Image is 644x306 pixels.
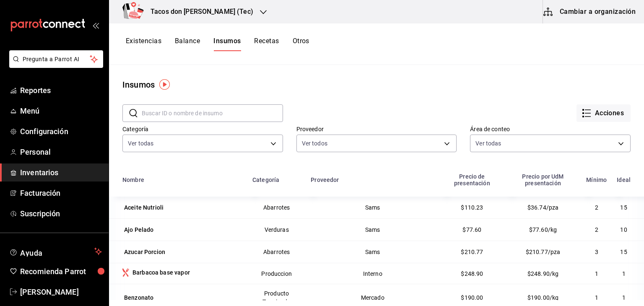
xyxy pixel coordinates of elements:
[595,249,598,255] span: 3
[527,294,559,301] span: $190.00/kg
[122,176,144,183] div: Nombre
[293,37,309,51] button: Otros
[595,294,598,301] span: 1
[461,204,483,211] span: $110.23
[247,197,306,218] td: Abarrotes
[124,248,165,256] div: Azucar Porcion
[595,226,598,233] span: 2
[122,78,155,91] div: Insumos
[462,226,481,233] span: $77.60
[213,37,241,51] button: Insumos
[620,204,627,211] span: 15
[126,37,309,51] div: navigation tabs
[461,294,483,301] span: $190.00
[20,146,102,158] span: Personal
[20,266,102,277] span: Recomienda Parrot
[617,176,631,183] div: Ideal
[620,249,627,255] span: 15
[296,126,457,132] label: Proveedor
[247,218,306,241] td: Verduras
[527,204,559,211] span: $36.74/pza
[306,263,439,284] td: Interno
[576,104,631,122] button: Acciones
[23,55,90,64] span: Pregunta a Parrot AI
[595,270,598,277] span: 1
[526,249,561,255] span: $210.77/pza
[132,268,190,277] div: Barbacoa base vapor
[510,173,576,187] div: Precio por UdM presentación
[527,270,559,277] span: $248.90/kg
[306,197,439,218] td: Sams
[247,263,306,284] td: Produccion
[306,218,439,241] td: Sams
[124,203,164,212] div: Aceite Nutrioli
[622,294,626,301] span: 1
[620,226,627,233] span: 10
[124,226,154,234] div: Ajo Pelado
[142,105,283,122] input: Buscar ID o nombre de insumo
[444,173,500,187] div: Precio de presentación
[175,37,200,51] button: Balance
[311,176,339,183] div: Proveedor
[159,79,170,90] img: Tooltip marker
[475,139,501,148] span: Ver todas
[9,50,103,68] button: Pregunta a Parrot AI
[20,187,102,199] span: Facturación
[20,246,91,257] span: Ayuda
[20,208,102,219] span: Suscripción
[122,268,129,277] svg: Insumo producido
[20,167,102,178] span: Inventarios
[302,139,327,148] span: Ver todos
[20,286,102,298] span: [PERSON_NAME]
[586,176,607,183] div: Mínimo
[126,37,161,51] button: Existencias
[6,61,103,70] a: Pregunta a Parrot AI
[20,105,102,117] span: Menú
[461,249,483,255] span: $210.77
[247,241,306,263] td: Abarrotes
[144,7,253,17] h3: Tacos don [PERSON_NAME] (Tec)
[92,22,99,29] button: open_drawer_menu
[128,139,153,148] span: Ver todas
[124,293,153,302] div: Benzonato
[595,204,598,211] span: 2
[252,176,279,183] div: Categoría
[529,226,557,233] span: $77.60/kg
[20,126,102,137] span: Configuración
[461,270,483,277] span: $248.90
[470,126,631,132] label: Área de conteo
[622,270,626,277] span: 1
[306,241,439,263] td: Sams
[254,37,279,51] button: Recetas
[122,126,283,132] label: Categoría
[20,85,102,96] span: Reportes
